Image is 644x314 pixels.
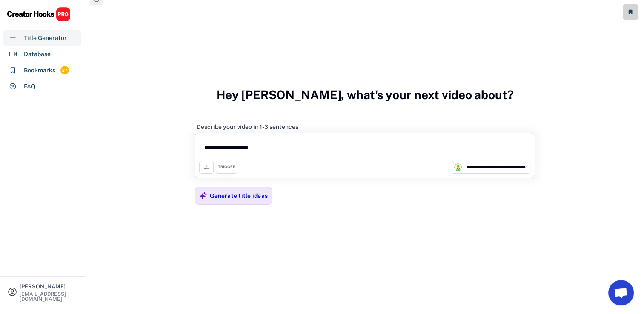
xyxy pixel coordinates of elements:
div: [PERSON_NAME] [20,284,77,289]
h3: Hey [PERSON_NAME], what's your next video about? [216,79,514,111]
div: FAQ [24,82,36,91]
img: CHPRO%20Logo.svg [7,7,71,22]
div: Generate title ideas [210,192,268,200]
div: [EMAIL_ADDRESS][DOMAIN_NAME] [20,291,77,302]
div: Bookmarks [24,66,55,75]
img: channels4_profile.jpg [454,163,462,171]
div: TRIGGER [218,164,235,170]
div: Database [24,50,51,59]
div: 37 [60,67,69,74]
div: Describe your video in 1-3 sentences [197,123,298,131]
div: Title Generator [24,34,67,43]
a: Chat abierto [608,280,634,305]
